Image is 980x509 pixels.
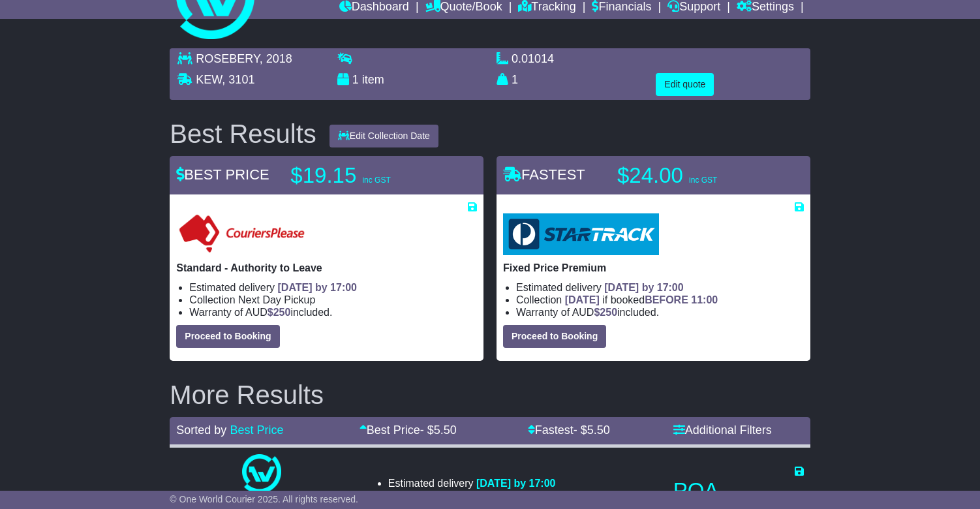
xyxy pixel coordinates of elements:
li: Warranty of AUD included. [189,306,477,318]
span: $ [268,307,291,318]
img: One World Courier: Same Day Nationwide(quotes take 0.5-1 hour) [242,454,281,493]
span: 1 [512,73,518,86]
span: Next Day Pickup [238,294,315,305]
img: Couriers Please: Standard - Authority to Leave [176,213,307,255]
span: item [362,73,384,86]
span: inc GST [689,176,717,185]
li: Collection [388,489,556,502]
span: 250 [600,307,617,318]
span: , 2018 [260,52,292,65]
button: Proceed to Booking [176,325,279,348]
li: Warranty of AUD included. [516,306,804,318]
li: Estimated delivery [388,477,556,489]
span: inc GST [362,176,390,185]
span: , 3101 [222,73,254,86]
li: Estimated delivery [189,281,477,294]
a: Best Price [230,424,283,437]
p: $19.15 [290,162,453,189]
li: Collection [516,294,804,306]
span: BEST PRICE [176,166,269,183]
a: Best Price- $5.50 [360,424,457,437]
span: FASTEST [503,166,585,183]
span: [DATE] by 17:00 [476,478,556,489]
span: 5.50 [434,424,457,437]
span: - $ [420,424,457,437]
span: BEFORE [645,294,688,305]
span: 250 [273,307,291,318]
span: Sorted by [176,424,226,437]
p: $24.00 [617,162,780,189]
span: $ [594,307,617,318]
button: Edit quote [656,73,714,96]
span: [DATE] by 17:00 [604,282,684,293]
img: StarTrack: Fixed Price Premium [503,213,659,255]
button: Edit Collection Date [329,125,438,147]
span: © One World Courier 2025. All rights reserved. [170,494,358,504]
a: Additional Filters [673,424,772,437]
span: 0.01014 [512,52,554,65]
h2: More Results [170,380,810,409]
span: [DATE] by 17:00 [278,282,358,293]
button: Proceed to Booking [503,325,606,348]
span: - $ [574,424,610,437]
span: 1 [352,73,359,86]
li: Collection [189,294,477,306]
div: Best Results [163,119,323,148]
span: [DATE] [565,294,600,305]
span: if booked [565,294,718,305]
p: POA [673,478,804,504]
p: Fixed Price Premium [503,262,804,274]
span: KEW [196,73,222,86]
li: Estimated delivery [516,281,804,294]
span: 11:00 [691,294,718,305]
a: Fastest- $5.50 [528,424,610,437]
span: 5.50 [587,424,610,437]
span: ROSEBERY [196,52,259,65]
p: Standard - Authority to Leave [176,262,477,274]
